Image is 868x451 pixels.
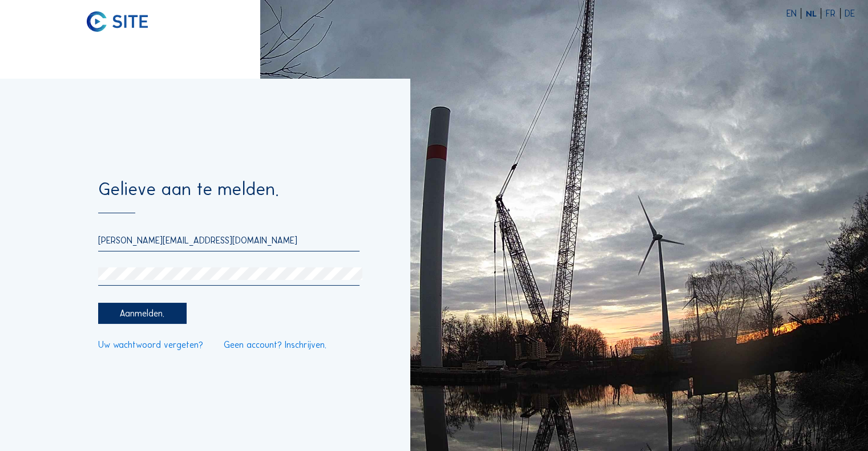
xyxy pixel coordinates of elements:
[98,340,203,349] a: Uw wachtwoord vergeten?
[845,9,855,18] div: DE
[87,11,147,32] img: C-SITE logo
[826,9,841,18] div: FR
[98,181,360,213] div: Gelieve aan te melden.
[806,9,822,18] div: NL
[224,340,326,349] a: Geen account? Inschrijven.
[98,303,187,324] div: Aanmelden.
[98,235,360,246] input: E-mail
[786,9,802,18] div: EN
